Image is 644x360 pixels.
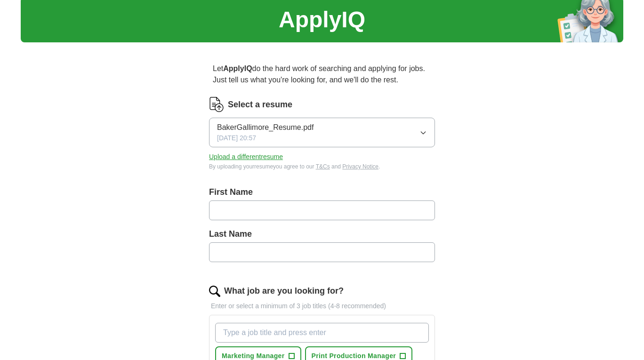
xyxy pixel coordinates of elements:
button: Upload a differentresume [209,152,283,162]
img: search.png [209,286,220,297]
a: Privacy Notice [342,163,378,170]
label: Select a resume [228,98,292,111]
span: BakerGallimore_Resume.pdf [217,122,314,133]
label: What job are you looking for? [224,285,344,297]
span: [DATE] 20:57 [217,133,256,143]
label: Last Name [209,228,435,240]
a: T&Cs [316,163,330,170]
label: First Name [209,186,435,199]
strong: ApplyIQ [223,64,252,72]
h1: ApplyIQ [279,3,365,37]
p: Let do the hard work of searching and applying for jobs. Just tell us what you're looking for, an... [209,59,435,89]
input: Type a job title and press enter [215,323,429,343]
div: By uploading your resume you agree to our and . [209,162,435,171]
button: BakerGallimore_Resume.pdf[DATE] 20:57 [209,118,435,147]
p: Enter or select a minimum of 3 job titles (4-8 recommended) [209,301,435,311]
img: CV Icon [209,97,224,112]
